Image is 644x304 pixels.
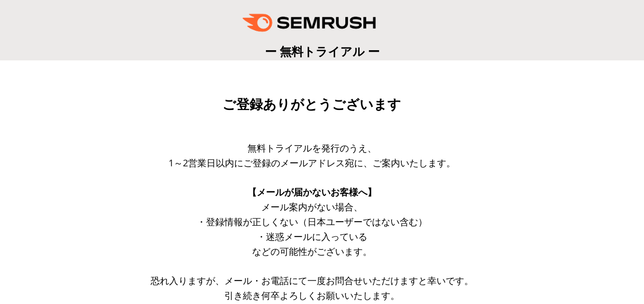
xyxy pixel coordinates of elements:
[151,274,473,287] span: 恐れ入りますが、メール・お電話にて一度お問合せいただけますと幸いです。
[197,215,427,228] span: ・登録情報が正しくない（日本ユーザーではない含む）
[257,230,367,243] span: ・迷惑メールに入っている
[222,97,401,112] span: ご登録ありがとうございます
[265,43,380,59] span: ー 無料トライアル ー
[224,289,400,301] span: 引き続き何卒よろしくお願いいたします。
[261,201,363,213] span: メール案内がない場合、
[252,245,372,257] span: などの可能性がございます。
[169,157,455,169] span: 1～2営業日以内にご登録のメールアドレス宛に、ご案内いたします。
[247,142,377,154] span: 無料トライアルを発行のうえ、
[247,186,377,198] span: 【メールが届かないお客様へ】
